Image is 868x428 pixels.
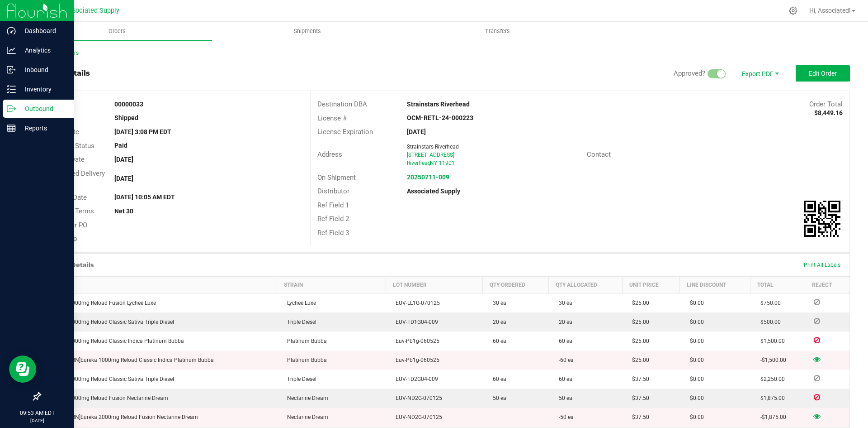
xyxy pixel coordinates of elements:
p: Outbound [16,103,70,114]
span: Requested Delivery Date [47,169,105,188]
th: Unit Price [622,276,679,293]
th: Qty Allocated [549,276,623,293]
span: Eureka 1000mg Reload Fusion Lychee Luxe [46,300,156,306]
strong: 00000033 [114,101,143,108]
th: Qty Ordered [483,276,549,293]
span: Ref Field 1 [317,201,349,209]
strong: [DATE] [114,156,133,163]
a: Orders [22,22,212,41]
span: , [429,160,430,166]
span: Destination DBA [317,100,367,108]
span: $25.00 [627,338,649,344]
span: $37.50 [627,376,649,382]
span: Eureka 1000mg Reload Classic Sativa Triple Diesel [46,319,174,325]
span: Strainstars Riverhead [407,144,459,150]
span: $0.00 [685,357,704,363]
inline-svg: Inbound [7,65,16,74]
span: $1,875.00 [756,395,785,401]
span: -50 ea [554,414,574,420]
span: Platinum Bubba [283,357,327,363]
span: Edit Order [809,70,837,77]
span: Contact [587,150,611,159]
span: Inventory Rejected [810,394,824,400]
span: $0.00 [685,300,704,306]
p: Analytics [16,45,70,56]
span: EUV-ND2G-070125 [391,395,442,401]
p: Inventory [16,84,70,95]
span: 20 ea [554,319,572,325]
p: [DATE] [4,417,70,424]
a: 20250711-009 [407,173,449,181]
span: EUV-TD1G04-009 [391,319,438,325]
span: Eureka 1000mg Reload Classic Indica Platinum Bubba [46,338,184,344]
span: 11901 [439,160,455,166]
span: Orders [96,27,138,35]
span: Order Total [809,100,843,108]
span: Reject Inventory [810,318,824,324]
strong: Associated Supply [407,188,460,195]
span: 20 ea [488,319,506,325]
strong: Shipped [114,114,138,121]
a: Shipments [212,22,402,41]
p: Dashboard [16,25,70,36]
strong: Paid [114,142,127,149]
span: Print All Labels [804,262,840,268]
th: Line Discount [680,276,750,293]
span: Ref Field 3 [317,229,349,237]
span: Approved? [674,69,705,77]
span: EUV-TD2G04-009 [391,376,438,382]
span: View Rejected Inventory [810,414,824,419]
span: Eureka 1000mg Reload Classic Indica Platinum Bubba [46,357,214,363]
inline-svg: Inventory [7,85,16,94]
th: Total [750,276,805,293]
span: Triple Diesel [283,376,316,382]
li: Export PDF [732,65,787,82]
span: Eureka 2000mg Reload Fusion Nectarine Dream [46,395,168,401]
span: EUV-ND2G-070125 [391,414,442,420]
span: Associated Supply [65,7,119,14]
span: $0.00 [685,414,704,420]
th: Lot Number [386,276,483,293]
span: $25.00 [627,300,649,306]
inline-svg: Analytics [7,46,16,55]
p: Inbound [16,64,70,75]
inline-svg: Dashboard [7,26,16,35]
th: Reject [805,276,849,293]
span: Triple Diesel [283,319,316,325]
th: Strain [277,276,386,293]
span: Reject Inventory [810,375,824,381]
span: 60 ea [554,376,572,382]
strong: [DATE] 3:08 PM EDT [114,128,171,135]
span: $0.00 [685,338,704,344]
strong: [DATE] [114,175,133,182]
span: 60 ea [488,338,506,344]
inline-svg: Reports [7,124,16,133]
span: Nectarine Dream [283,414,328,420]
span: Riverhead [407,160,431,166]
strong: [DATE] [407,128,426,135]
span: License # [317,114,347,122]
a: Transfers [402,22,593,41]
span: On Shipment [317,173,356,182]
span: Nectarine Dream [283,395,328,401]
span: View Rejected Inventory [810,356,824,362]
img: Scan me! [804,201,840,237]
span: $0.00 [685,395,704,401]
span: -60 ea [554,357,574,363]
span: 60 ea [554,338,572,344]
span: $25.00 [627,319,649,325]
strong: OCM-RETL-24-000223 [407,114,473,121]
qrcode: 00000033 [804,201,840,237]
span: Shipments [282,27,333,35]
span: License Expiration [317,128,373,136]
p: Reports [16,123,70,134]
span: $750.00 [756,300,781,306]
span: EUV-LL1G-070125 [391,300,440,306]
span: $0.00 [685,376,704,382]
span: Address [317,150,342,159]
span: Reject Inventory [810,299,824,305]
strong: [DATE] 10:05 AM EDT [114,193,175,201]
span: $25.00 [627,357,649,363]
span: Euv-Pb1g-060525 [391,357,439,363]
span: Lychee Luxe [283,300,316,306]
